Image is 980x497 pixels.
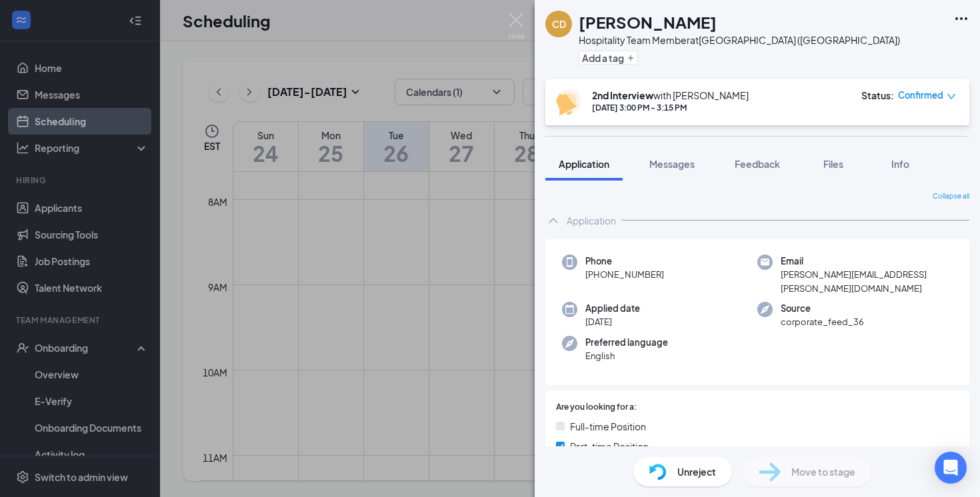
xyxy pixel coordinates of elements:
[781,268,953,295] span: [PERSON_NAME][EMAIL_ADDRESS][PERSON_NAME][DOMAIN_NAME]
[953,11,969,27] svg: Ellipses
[861,89,894,102] div: Status :
[556,401,637,414] span: Are you looking for a:
[933,191,969,202] span: Collapse all
[559,158,609,170] span: Application
[791,464,855,479] span: Move to stage
[585,349,668,362] span: English
[570,439,649,454] span: Part-time Position
[781,254,953,268] span: Email
[592,89,749,102] div: with [PERSON_NAME]
[677,464,716,479] span: Unreject
[579,51,638,65] button: PlusAdd a tag
[735,158,780,170] span: Feedback
[592,89,653,101] b: 2nd Interview
[781,315,864,328] span: corporate_feed_36
[585,302,640,315] span: Applied date
[585,336,668,349] span: Preferred language
[592,102,749,113] div: [DATE] 3:00 PM - 3:15 PM
[781,302,864,315] span: Source
[891,158,909,170] span: Info
[567,214,616,227] div: Application
[627,54,635,62] svg: Plus
[579,33,900,47] div: Hospitality Team Member at [GEOGRAPHIC_DATA] ([GEOGRAPHIC_DATA])
[898,89,943,102] span: Confirmed
[552,17,566,31] div: CD
[935,452,967,484] div: Open Intercom Messenger
[585,315,640,328] span: [DATE]
[823,158,843,170] span: Files
[947,92,956,101] span: down
[570,419,646,434] span: Full-time Position
[545,213,561,229] svg: ChevronUp
[649,158,695,170] span: Messages
[579,11,717,33] h1: [PERSON_NAME]
[585,268,664,281] span: [PHONE_NUMBER]
[585,254,664,268] span: Phone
